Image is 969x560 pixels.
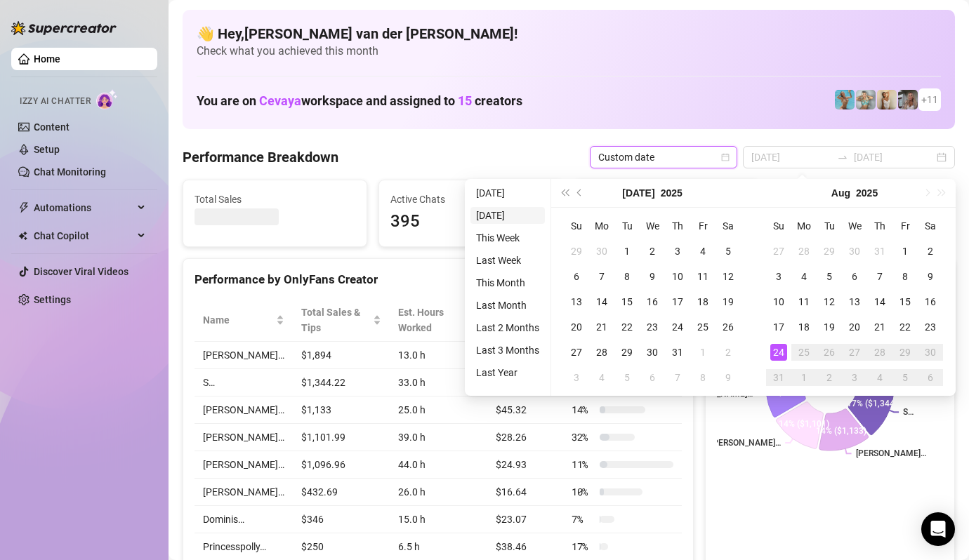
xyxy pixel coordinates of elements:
th: Fr [690,213,716,239]
div: 17 [770,319,787,335]
td: 2025-07-25 [690,314,716,340]
th: Tu [817,213,842,239]
th: Su [766,213,791,239]
div: 15 [619,293,635,310]
span: Automations [34,196,133,219]
a: Home [34,53,60,65]
td: 2025-07-09 [640,264,665,289]
img: Chat Copilot [18,231,27,241]
div: 29 [619,344,635,361]
td: $16.64 [487,479,563,506]
span: Custom date [598,147,729,168]
div: 25 [796,344,812,361]
span: 17 % [572,539,594,554]
div: 1 [897,243,914,260]
td: 2025-07-26 [716,314,741,340]
a: Chat Monitoring [34,166,106,178]
td: 2025-07-05 [716,239,741,264]
span: 7 % [572,512,594,527]
div: 10 [669,268,686,285]
td: $45.32 [487,396,563,424]
td: 2025-07-22 [614,314,640,340]
td: Dominis… [195,506,293,533]
div: 27 [846,344,863,361]
h4: 👋 Hey, [PERSON_NAME] van der [PERSON_NAME] ! [197,24,941,44]
td: 2025-08-01 [892,239,918,264]
td: 2025-08-09 [918,264,943,289]
div: 30 [593,243,610,260]
div: 4 [593,369,610,386]
td: $1,133 [293,396,390,424]
img: AI Chatter [96,89,118,109]
td: 2025-07-29 [817,239,842,264]
td: 2025-08-03 [766,264,791,289]
td: 2025-08-09 [716,365,741,390]
td: 2025-08-06 [640,365,665,390]
td: 2025-07-03 [665,239,690,264]
td: 2025-07-11 [690,264,716,289]
div: 20 [846,319,863,335]
th: Th [665,213,690,239]
input: End date [854,149,934,165]
div: 7 [669,369,686,386]
td: $24.93 [487,451,563,479]
th: Sa [918,213,943,239]
td: 2025-07-13 [564,289,589,314]
td: 2025-07-15 [614,289,640,314]
td: 2025-07-17 [665,289,690,314]
div: 30 [644,344,661,361]
td: 2025-08-02 [716,340,741,365]
td: 2025-08-12 [817,289,842,314]
td: 2025-07-20 [564,314,589,340]
td: 2025-08-01 [690,340,716,365]
td: 2025-09-05 [892,365,918,390]
div: 6 [922,369,939,386]
td: 15.0 h [390,506,487,533]
div: 28 [593,344,610,361]
div: 6 [568,268,585,285]
td: 2025-07-21 [589,314,614,340]
th: Mo [589,213,614,239]
div: 22 [897,319,914,335]
div: 7 [871,268,888,285]
button: Previous month (PageUp) [572,179,588,207]
li: Last Month [470,297,545,314]
div: 4 [694,243,711,260]
td: 2025-08-25 [791,340,817,365]
span: 395 [390,208,551,235]
button: Last year (Control + left) [557,179,572,207]
td: 2025-08-21 [867,314,892,340]
td: 2025-08-04 [791,264,817,289]
div: 5 [821,268,838,285]
span: 14 % [572,402,594,418]
td: 2025-07-27 [766,239,791,264]
td: 2025-08-04 [589,365,614,390]
a: Setup [34,144,60,155]
text: [PERSON_NAME]… [856,448,926,458]
td: 2025-08-16 [918,289,943,314]
span: Total Sales & Tips [301,305,370,335]
div: 15 [897,293,914,310]
span: + 11 [921,92,938,107]
span: 32 % [572,429,594,445]
div: 14 [871,293,888,310]
img: Megan [877,90,897,109]
td: 2025-08-13 [842,289,867,314]
td: 2025-07-10 [665,264,690,289]
div: 8 [897,268,914,285]
td: 2025-09-01 [791,365,817,390]
td: 2025-07-31 [867,239,892,264]
th: Name [195,299,293,342]
div: 28 [796,243,812,260]
img: logo-BBDzfeDw.svg [11,21,117,35]
div: 8 [619,268,635,285]
td: 2025-08-11 [791,289,817,314]
td: 2025-07-16 [640,289,665,314]
div: 30 [846,243,863,260]
th: Tu [614,213,640,239]
li: This Month [470,274,545,291]
text: [PERSON_NAME]… [683,389,753,399]
td: 2025-08-20 [842,314,867,340]
div: 12 [720,268,737,285]
td: 2025-07-14 [589,289,614,314]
